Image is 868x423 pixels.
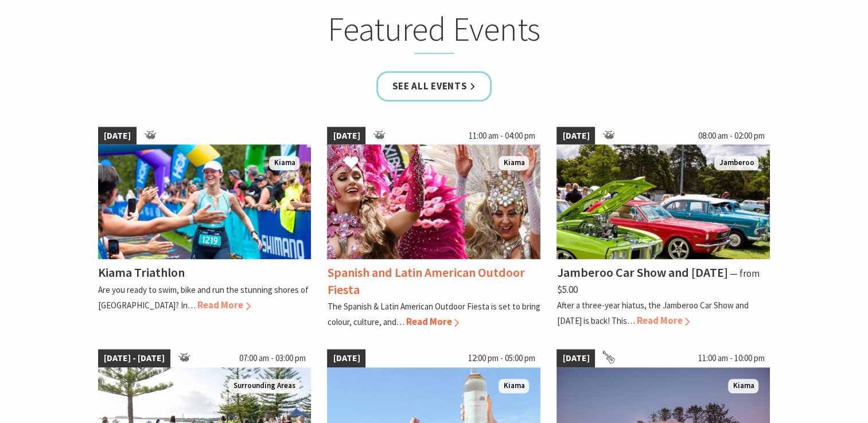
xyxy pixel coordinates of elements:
[327,264,524,297] h4: Spanish and Latin American Outdoor Fiesta
[327,301,540,327] p: The Spanish & Latin American Outdoor Fiesta is set to bring colour, culture, and…
[692,349,770,367] span: 11:00 am - 10:00 pm
[327,349,365,367] span: [DATE]
[556,127,595,145] span: [DATE]
[556,300,748,326] p: After a three-year hiatus, the Jamberoo Car Show and [DATE] is back! This…
[98,349,170,367] span: [DATE] - [DATE]
[462,349,540,367] span: 12:00 pm - 05:00 pm
[209,9,659,54] h2: Featured Events
[728,379,758,393] span: Kiama
[333,144,370,183] button: Click to Favourite Spanish and Latin American Outdoor Fiesta
[692,127,770,145] span: 08:00 am - 02:00 pm
[406,315,459,328] span: Read More
[233,349,311,367] span: 07:00 am - 03:00 pm
[98,127,137,145] span: [DATE]
[228,379,299,393] span: Surrounding Areas
[376,71,492,101] a: See all Events
[636,314,690,327] span: Read More
[98,127,312,330] a: [DATE] kiamatriathlon Kiama Kiama Triathlon Are you ready to swim, bike and run the stunning shor...
[556,127,770,330] a: [DATE] 08:00 am - 02:00 pm Jamberoo Car Show Jamberoo Jamberoo Car Show and [DATE] ⁠— from $5.00 ...
[556,264,727,280] h4: Jamberoo Car Show and [DATE]
[327,127,365,145] span: [DATE]
[327,144,540,259] img: Dancers in jewelled pink and silver costumes with feathers, holding their hands up while smiling
[499,156,529,170] span: Kiama
[714,156,758,170] span: Jamberoo
[462,127,540,145] span: 11:00 am - 04:00 pm
[98,284,309,311] p: Are you ready to swim, bike and run the stunning shores of [GEOGRAPHIC_DATA]? In…
[556,144,770,259] img: Jamberoo Car Show
[98,144,312,259] img: kiamatriathlon
[556,267,759,295] span: ⁠— from $5.00
[269,156,299,170] span: Kiama
[499,379,529,393] span: Kiama
[556,349,595,367] span: [DATE]
[197,299,251,311] span: Read More
[327,127,540,330] a: [DATE] 11:00 am - 04:00 pm Dancers in jewelled pink and silver costumes with feathers, holding th...
[98,264,185,280] h4: Kiama Triathlon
